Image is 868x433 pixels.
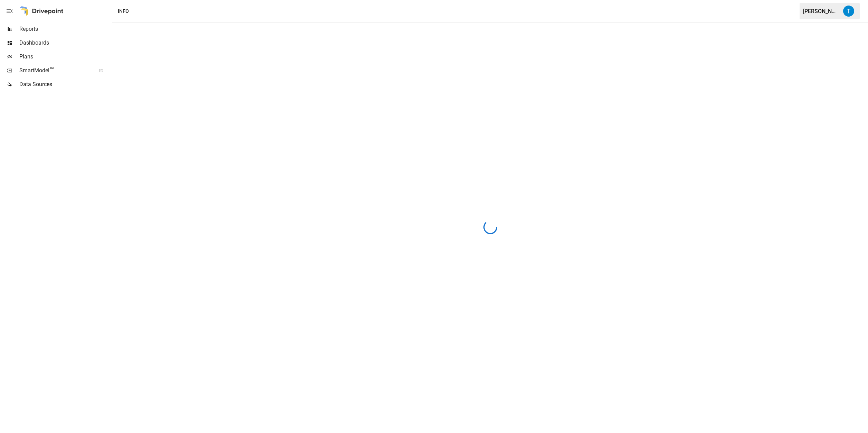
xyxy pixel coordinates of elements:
[49,65,54,74] span: ™
[19,39,111,47] span: Dashboards
[19,25,111,33] span: Reports
[19,80,111,89] span: Data Sources
[19,53,111,61] span: Plans
[839,1,858,21] button: Tyler Hines
[843,6,854,17] img: Tyler Hines
[19,66,91,75] span: SmartModel
[803,8,839,15] div: [PERSON_NAME]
